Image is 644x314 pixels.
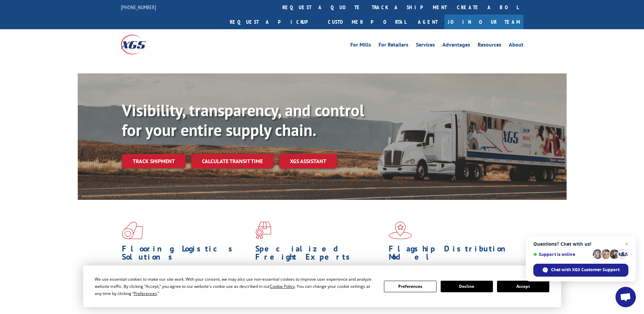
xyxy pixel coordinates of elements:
b: Visibility, transparency, and control for your entire supply chain. [122,100,364,140]
span: Support is online [533,252,590,257]
a: Calculate transit time [191,154,274,169]
a: For Retailers [379,42,408,50]
a: Track shipment [122,154,186,168]
div: Chat with XGS Customer Support [533,264,628,277]
a: About [509,42,523,50]
button: Decline [441,281,493,292]
h1: Flooring Logistics Solutions [122,245,250,264]
img: xgs-icon-focused-on-flooring-red [255,222,271,239]
h1: Flagship Distribution Model [389,245,517,264]
a: Services [416,42,435,50]
span: As an industry carrier of choice, XGS has brought innovation and dedication to flooring logistics... [122,264,250,289]
span: Preferences [134,291,157,296]
div: Cookie Consent Prompt [83,265,561,307]
a: [PHONE_NUMBER] [121,4,156,11]
span: Questions? Chat with us! [533,241,628,247]
p: From overlength loads to delicate cargo, our experienced staff knows the best way to move your fr... [255,264,384,295]
span: Chat with XGS Customer Support [551,267,620,273]
div: Open chat [615,287,636,307]
a: Resources [478,42,501,50]
a: Agent [411,15,444,29]
button: Accept [497,281,549,292]
h1: Specialized Freight Experts [255,245,384,264]
a: Advantages [442,42,470,50]
a: Customer Portal [323,15,411,29]
a: Request a pickup [225,15,323,29]
div: We use essential cookies to make our site work. With your consent, we may also use non-essential ... [95,276,376,297]
span: Cookie Policy [270,283,295,289]
span: Our agile distribution network gives you nationwide inventory management on demand. [389,264,514,280]
img: xgs-icon-flagship-distribution-model-red [389,222,412,239]
span: Close chat [623,240,631,248]
a: XGS ASSISTANT [279,154,337,169]
img: xgs-icon-total-supply-chain-intelligence-red [122,222,143,239]
button: Preferences [384,281,436,292]
a: For Mills [350,42,371,50]
a: Join Our Team [444,15,523,29]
